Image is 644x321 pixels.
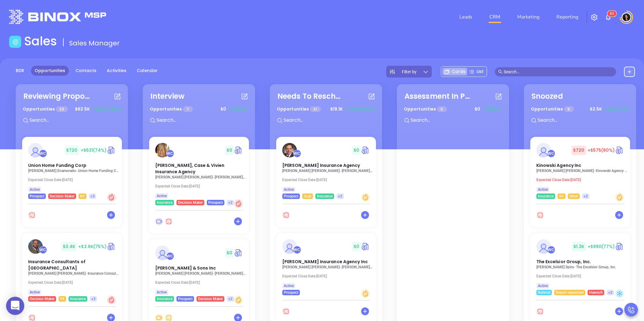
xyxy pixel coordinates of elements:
div: List [467,68,485,75]
p: Opportunities [150,104,193,115]
input: Search... [29,116,120,124]
div: Snoozed [532,91,563,102]
span: $ 19.1K [329,104,344,114]
span: Union Home Funding Corp [28,162,86,168]
div: Reviewing Proposal [23,91,90,102]
span: +$990 (77%) [588,243,615,250]
a: Contacts [72,66,100,76]
span: $ 3.4K [61,242,77,251]
p: Craig Wilson - Kinowski Agency Inc [536,169,627,173]
span: Silver [569,193,578,200]
div: Cold [615,289,624,298]
div: Warm [361,289,370,298]
span: Insurance [157,296,173,302]
span: Insurance Consultants of Pittsburgh [28,259,86,271]
span: Hawsoft [589,289,603,296]
span: Active [157,289,167,296]
span: $ 720 [572,146,586,155]
p: Brad Lawton - Lawton Insurance Agency [282,169,373,173]
p: Expected Close Date: [DATE] [536,178,627,182]
span: 20 [56,106,68,112]
span: $ 0 [225,146,234,155]
p: Expected Close Date: [DATE] [282,274,373,278]
span: +2 [228,296,233,302]
span: Decision Maker [30,296,55,302]
p: Opportunities [277,104,321,115]
span: Active [284,186,294,193]
p: Opportunities [531,104,574,115]
span: +3 [91,296,96,302]
span: Active [538,186,548,193]
img: The Excelsior Group, Inc. [536,239,551,254]
a: Quote [234,248,243,257]
a: Opportunities [31,66,69,76]
div: Walter Contreras [547,246,555,254]
a: profileWalter Contreras$720+$575(80%)Circle dollarKinowski Agency Inc[PERSON_NAME] [PERSON_NAME]-... [530,137,630,199]
div: Warm [361,193,370,202]
p: Opportunities [23,104,68,115]
a: Quote [234,146,243,155]
span: Insurance [538,193,554,200]
span: $ 1.3K [572,242,586,251]
span: +$32.1K (51%) [93,106,121,112]
div: Walter Contreras [547,150,555,157]
span: Decision Maker [198,296,223,302]
span: $ 0 [219,104,228,114]
span: Decision Maker [50,193,75,200]
div: Assessment In Progress [404,91,471,102]
a: BDR [12,66,28,76]
span: $ 0 [352,146,361,155]
span: Lawton Insurance Agency [282,162,360,168]
p: Juan Enamorado - Union Home Funding Corp [28,169,119,173]
p: Expected Close Date: [DATE] [536,274,627,278]
p: David Spiro - The Excelsior Group, Inc. [536,265,627,269]
span: $ 2.5K [588,104,603,114]
span: Prospect [208,199,223,206]
p: Expected Close Date: [DATE] [155,280,246,285]
div: Cards [442,68,467,75]
span: Prospect [284,193,298,200]
img: iconNotification [605,14,612,21]
h1: Sales [24,34,57,48]
img: Quote [615,146,624,155]
img: Quote [107,146,116,155]
span: +2 [338,193,342,200]
a: Quote [361,242,370,251]
span: +$0 (0%) [483,106,502,112]
span: +2 [228,199,233,206]
p: Opportunities [404,104,447,115]
span: $ 720 [65,146,79,155]
a: profileWalter Contreras$0Circle dollar[PERSON_NAME], Case & Vivien Insurance Agency[PERSON_NAME] ... [149,137,249,205]
div: Walter Contreras [166,150,174,157]
span: Kinowski Agency Inc [536,162,582,168]
span: search [498,70,502,74]
span: Dan L Tillman & Sons Inc [155,265,216,271]
p: Expected Close Date: [DATE] [28,178,119,182]
a: Reporting [554,11,581,23]
img: Union Home Funding Corp [28,143,43,157]
span: Insurance [70,296,86,302]
img: Quote [107,242,116,251]
span: +$2K (79%) [605,106,629,112]
img: Quote [615,242,624,251]
img: user [622,12,631,22]
p: Expected Close Date: [DATE] [155,184,246,188]
a: Activities [103,66,130,76]
span: Referral [538,289,550,296]
a: profileWalter Contreras$1.3K+$990(77%)Circle dollarThe Excelsior Group, Inc.[PERSON_NAME] Spiro- ... [530,233,630,295]
span: +3 [90,193,95,200]
img: Dan L Tillman & Sons Inc [155,246,170,260]
div: Walter Contreras [293,246,301,254]
div: Walter Contreras [39,150,47,157]
span: Lowry-Dunham, Case & Vivien Insurance Agency [155,162,225,175]
a: profileWalter Contreras$0Circle dollar[PERSON_NAME] & Sons Inc[PERSON_NAME] [PERSON_NAME]- [PERSO... [149,240,249,302]
span: Report requested [556,289,584,296]
span: Gold [304,193,311,200]
a: Calendar [133,66,161,76]
span: +$2.6K (75%) [78,243,107,250]
span: Insurance [157,199,173,206]
p: Expected Close Date: [DATE] [28,280,119,285]
a: Quote [361,146,370,155]
p: Jim Bacino - Lowry-Dunham, Case & Vivien Insurance Agency [155,175,246,179]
